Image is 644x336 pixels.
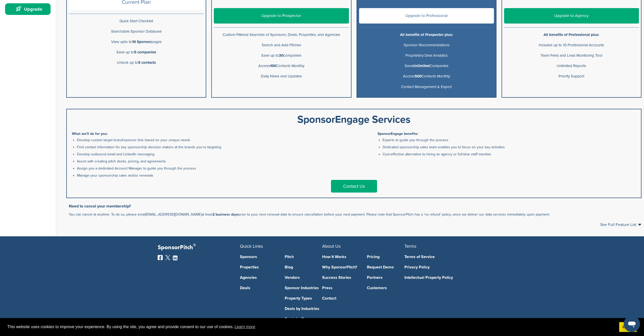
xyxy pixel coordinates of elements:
[619,322,637,332] a: dismiss cookie message
[240,265,277,269] a: Properties
[404,276,479,280] a: Intellectual Property Policy
[77,152,352,157] li: Develop outbound email and LinkedIn messaging
[624,316,640,332] iframe: Button to launch messaging window
[322,265,360,269] a: Why SponsorPitch?
[359,63,494,69] p: Save Companies
[285,307,322,311] a: Deals by Industries
[77,166,352,171] li: Assign you a dedicated Account Manager to guide you through the process
[359,52,494,59] p: Proprietary Deal Analytics
[367,255,404,259] a: Pricing
[158,255,163,260] img: Facebook
[322,296,360,300] a: Contact
[504,52,639,59] p: Team Feed and Lead Monitoring Tool
[285,265,322,269] a: Blog
[285,296,322,300] a: Property Types
[240,286,277,290] a: Deals
[214,8,349,24] a: Upgrade to Prospector
[77,144,352,150] li: Find contact information for key sponsorship decision makers at the brands you're targeting
[213,212,239,217] b: 2 business days
[69,203,641,209] h3: Need to cancel your membership?
[404,255,479,259] a: Terms of Service
[544,32,599,37] b: All benefits of Professional plus:
[158,244,240,251] p: SponsorPitch
[504,73,639,79] p: Priority Support
[214,52,349,59] p: Save up to companies
[322,286,360,290] a: Press
[7,323,615,331] span: This website uses cookies to improve your experience. By using the site, you agree and provide co...
[322,243,341,249] span: About Us
[69,49,204,55] p: Save up to
[72,114,636,124] div: SponsorEngage Services
[285,317,322,321] a: Deals by Types
[214,73,349,79] p: Daily News and Updates
[285,255,322,259] a: Pitch
[270,64,276,68] b: 100
[359,73,494,79] p: Access Contacts Monthly
[359,84,494,90] p: Contact Management & Export
[240,243,263,249] span: Quick Links
[322,276,360,280] a: Success Stories
[138,60,156,65] b: 5 contacts
[504,63,639,69] p: Unlimited Reports
[69,39,204,45] p: View upto to pages
[415,74,422,78] b: 500
[234,323,256,331] a: learn more about cookies
[600,223,641,227] a: See Full Feature List
[285,276,322,280] a: Vendors
[404,265,479,269] a: Privacy Policy
[383,144,636,150] li: Dedicated sponsorship sales team enables you to focus on your key activities
[5,3,51,15] a: Upgrade
[69,59,204,66] p: Unlock up to
[367,276,404,280] a: Partners
[72,132,108,136] b: What we'll do for you:
[77,173,352,178] li: Manage your sponsorship sales and/or renewals
[378,132,418,136] b: SponsorEngage benefits:
[77,159,352,164] li: Assist with creating pitch decks, pricing, and agreements
[8,5,51,14] div: Upgrade
[214,42,349,48] p: Search and Add Pitches
[279,53,283,58] b: 30
[193,242,196,248] span: ®
[285,286,322,290] a: Sponsor Industries
[383,137,636,143] li: Experts to guide you through the process
[504,42,639,48] p: Includes up to 10 Professional Accounts
[77,137,352,143] li: Develop custom target brand/sponsor lists based on your unique needs
[322,255,360,259] a: How It Works
[400,32,453,37] b: All benefits of Prospector plus:
[69,18,204,24] p: Quick Start Checklist
[214,32,349,38] p: Custom Filtered Searches of Sponsors, Deals, Properties, and Agencies
[383,152,636,157] li: Cost-effective alternative to hiring an agency or full-time staff member
[240,255,277,259] a: Sponsors
[146,212,201,217] a: [EMAIL_ADDRESS][DOMAIN_NAME]
[331,180,377,193] a: Contact Us
[404,243,416,249] span: Terms
[413,64,430,68] b: Unlimited
[359,8,494,24] a: Upgrade to Professional
[359,42,494,48] p: Sponsor Recommendations
[132,39,151,44] b: 10 Sponsor
[240,276,277,280] a: Agencies
[367,265,404,269] a: Request Demo
[214,63,349,69] p: Access Contacts Monthly
[165,255,170,260] img: Twitter
[69,211,641,218] p: You can cancel at anytime. To do so, please email at least prior to your next renewal date to ens...
[69,28,204,35] p: Searchable Sponsor Database
[367,286,404,290] a: Customers
[504,8,639,24] a: Upgrade to Agency
[134,50,156,54] b: 5 companies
